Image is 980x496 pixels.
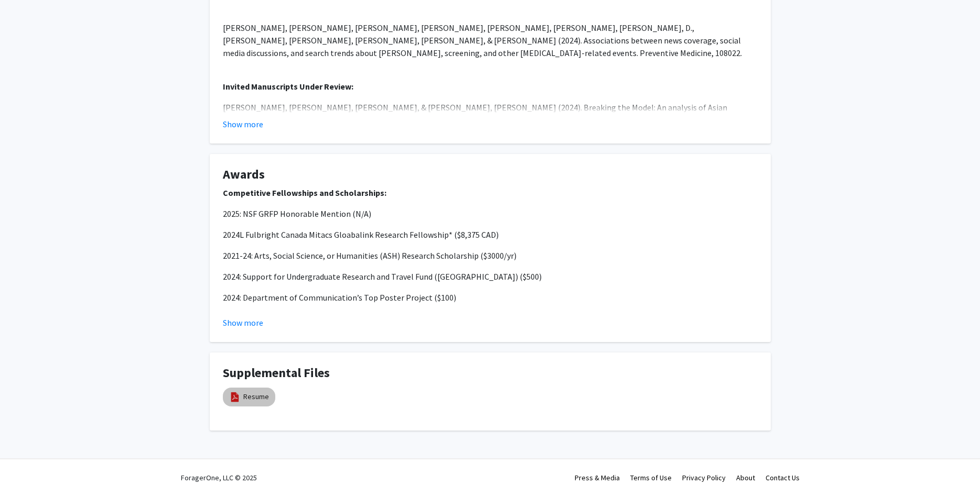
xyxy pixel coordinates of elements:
a: Press & Media [575,473,620,482]
a: Privacy Policy [682,473,726,482]
iframe: Chat [8,449,45,488]
a: About [736,473,755,482]
button: Show more [223,316,263,329]
img: pdf_icon.png [229,391,241,403]
p: 2024: Department of Communication’s Top Poster Project ($100) [223,291,758,304]
a: Contact Us [766,473,800,482]
p: [PERSON_NAME], [PERSON_NAME], [PERSON_NAME], & [PERSON_NAME], [PERSON_NAME] (2024). Breaking the ... [223,101,758,126]
p: 2025: NSF GRFP Honorable Mention (N/A) [223,207,758,220]
a: Resume [243,391,269,402]
strong: Invited Manuscripts Under Review: [223,81,353,92]
p: 2021-24: Arts, Social Science, or Humanities (ASH) Research Scholarship ($3000/yr) [223,249,758,262]
p: 2024L Fulbright Canada Mitacs Gloabalink Research Fellowship* ($8,375 CAD) [223,228,758,241]
p: [PERSON_NAME], [PERSON_NAME], [PERSON_NAME], [PERSON_NAME], [PERSON_NAME], [PERSON_NAME], [PERSON... [223,21,758,59]
p: 2024: Support for Undergraduate Research and Travel Fund ([GEOGRAPHIC_DATA]) ($500) [223,270,758,283]
button: Show more [223,118,263,130]
strong: Competitive Fellowships and Scholarships: [223,188,386,198]
h4: Awards [223,167,758,182]
a: Terms of Use [630,473,672,482]
div: ForagerOne, LLC © 2025 [181,459,257,496]
h4: Supplemental Files [223,366,758,381]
